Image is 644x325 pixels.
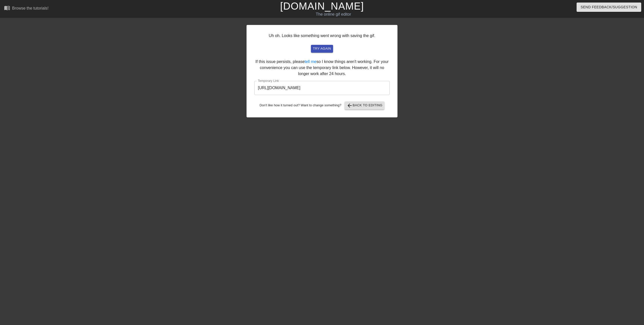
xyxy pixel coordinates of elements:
span: try again [313,46,331,52]
span: Back to Editing [347,103,383,109]
span: Send Feedback/Suggestion [581,4,637,10]
button: Back to Editing [345,102,385,110]
a: [DOMAIN_NAME] [280,1,364,12]
a: tell me [305,59,316,64]
div: Browse the tutorials! [12,6,49,10]
div: Uh oh. Looks like something went wrong with saving the gif. If this issue persists, please so I k... [247,25,397,117]
div: Don't like how it turned out? Want to change something? [254,102,390,110]
span: menu_book [4,5,10,11]
button: Send Feedback/Suggestion [577,3,641,12]
input: bare [254,81,390,95]
span: arrow_back [347,103,353,109]
button: try again [311,45,333,53]
a: Browse the tutorials! [4,5,49,13]
div: The online gif editor [217,11,450,17]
